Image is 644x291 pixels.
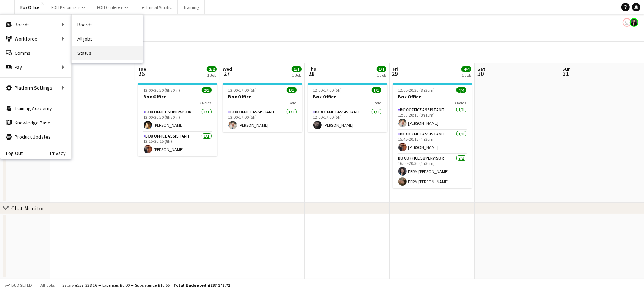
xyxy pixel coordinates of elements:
div: Pay [0,60,71,74]
button: Budgeted [4,281,33,289]
span: 29 [391,70,398,78]
span: Sun [562,66,571,72]
span: 1/1 [372,87,381,93]
span: 2 Roles [200,100,212,106]
div: Workforce [0,32,71,46]
span: 1/1 [292,66,302,72]
span: 26 [137,70,146,78]
span: Total Budgeted £237 348.71 [173,282,230,288]
span: Wed [223,66,232,72]
span: 4/4 [461,66,471,72]
a: Training Academy [0,101,71,115]
div: Platform Settings [0,81,71,95]
h3: Box Office [393,93,472,100]
span: 27 [222,70,232,78]
div: 1 Job [462,72,471,78]
h3: Box Office [223,93,302,100]
a: Status [72,46,143,60]
span: Sat [477,66,485,72]
span: 1 Role [371,100,381,106]
app-user-avatar: Millie Haldane [623,18,631,27]
h3: Box Office [138,93,217,100]
span: 12:00-17:00 (5h) [313,87,342,93]
span: Thu [308,66,316,72]
div: Chat Monitor [11,205,44,212]
span: 12:00-20:30 (8h30m) [398,87,435,93]
span: 1/1 [287,87,297,93]
span: 2/2 [202,87,212,93]
a: Privacy [50,150,71,156]
div: Salary £237 338.16 + Expenses £0.00 + Subsistence £10.55 = [62,282,230,288]
span: 3 Roles [454,100,466,106]
a: Log Out [0,150,23,156]
app-card-role: Box Office Assistant1/112:15-20:15 (8h)[PERSON_NAME] [138,132,217,156]
a: All jobs [72,32,143,46]
button: FOH Performances [45,0,91,14]
app-job-card: 12:00-20:30 (8h30m)4/4Box Office3 RolesBox Office Assistant1/112:00-20:15 (8h15m)[PERSON_NAME]Box... [393,83,472,188]
span: 12:00-20:30 (8h30m) [144,87,180,93]
span: Tue [138,66,146,72]
div: 1 Job [292,72,301,78]
button: FOH Conferences [91,0,134,14]
app-job-card: 12:00-17:00 (5h)1/1Box Office1 RoleBox Office Assistant1/112:00-17:00 (5h)[PERSON_NAME] [223,83,302,132]
span: 1 Role [286,100,297,106]
span: 1/1 [377,66,386,72]
span: 28 [307,70,316,78]
span: Fri [393,66,398,72]
button: Technical Artistic [134,0,178,14]
a: Product Updates [0,130,71,144]
div: 1 Job [377,72,386,78]
app-user-avatar: Lexi Clare [630,18,638,27]
app-card-role: Box Office Supervisor1/112:00-20:30 (8h30m)[PERSON_NAME] [138,108,217,132]
app-card-role: Box Office Supervisor2/216:00-20:30 (4h30m)PERM [PERSON_NAME]PERM [PERSON_NAME] [393,154,472,189]
app-job-card: 12:00-20:30 (8h30m)2/2Box Office2 RolesBox Office Supervisor1/112:00-20:30 (8h30m)[PERSON_NAME]Bo... [138,83,217,156]
div: 1 Job [207,72,216,78]
app-card-role: Box Office Assistant1/112:00-20:15 (8h15m)[PERSON_NAME] [393,106,472,130]
h3: Box Office [308,93,387,100]
span: 31 [561,70,571,78]
a: Boards [72,17,143,32]
span: 12:00-17:00 (5h) [228,87,257,93]
span: All jobs [39,282,56,288]
div: Boards [0,17,71,32]
span: 4/4 [456,87,466,93]
app-card-role: Box Office Assistant1/112:00-17:00 (5h)[PERSON_NAME] [223,108,302,132]
span: 2/2 [207,66,217,72]
a: Comms [0,46,71,60]
button: Training [178,0,205,14]
app-card-role: Box Office Assistant1/115:45-20:15 (4h30m)[PERSON_NAME] [393,130,472,154]
a: Knowledge Base [0,115,71,130]
span: Budgeted [11,283,32,288]
app-card-role: Box Office Assistant1/112:00-17:00 (5h)[PERSON_NAME] [308,108,387,132]
button: Box Office [15,0,45,14]
app-job-card: 12:00-17:00 (5h)1/1Box Office1 RoleBox Office Assistant1/112:00-17:00 (5h)[PERSON_NAME] [308,83,387,132]
span: 30 [476,70,485,78]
